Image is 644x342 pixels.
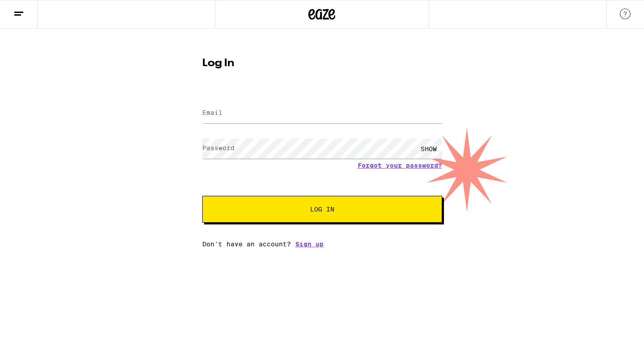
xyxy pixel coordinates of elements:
[202,103,442,123] input: Email
[310,206,334,212] span: Log In
[358,162,442,169] a: Forgot your password?
[202,196,442,223] button: Log In
[202,109,222,116] label: Email
[202,144,235,152] label: Password
[202,58,442,69] h1: Log In
[415,139,442,159] div: SHOW
[202,241,442,248] div: Don't have an account?
[295,241,324,248] a: Sign up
